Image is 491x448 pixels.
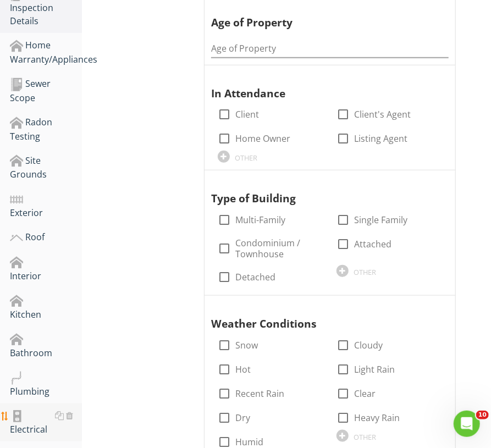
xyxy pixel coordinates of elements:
div: Electrical [10,409,82,436]
label: Heavy Rain [354,412,400,423]
div: Home Warranty/Appliances [10,38,82,66]
label: Single Family [354,214,407,225]
input: Age of Property [211,40,449,58]
div: Interior [10,256,82,283]
div: Kitchen [10,294,82,321]
label: Snow [235,340,258,351]
div: OTHER [354,433,376,441]
label: Light Rain [354,364,395,375]
div: OTHER [354,268,376,276]
div: Plumbing [10,370,82,398]
label: Condominium / Townhouse [235,237,323,259]
label: Hot [235,364,251,375]
div: Type of Building [211,175,437,207]
div: OTHER [235,153,257,162]
label: Attached [354,239,391,250]
iframe: Intercom live chat [454,411,480,437]
label: Clear [354,388,376,399]
label: Multi-Family [235,214,285,225]
label: Listing Agent [354,133,407,144]
label: Client [235,109,259,120]
label: Recent Rain [235,388,284,399]
label: Dry [235,412,250,423]
div: Exterior [10,192,82,219]
label: Humid [235,436,263,447]
label: Detached [235,272,275,283]
div: Bathroom [10,332,82,359]
span: 10 [476,411,489,419]
div: Site Grounds [10,154,82,181]
div: Sewer Scope [10,77,82,104]
label: Home Owner [235,133,290,144]
label: Client's Agent [354,109,411,120]
div: Radon Testing [10,115,82,143]
div: Weather Conditions [211,300,437,332]
label: Cloudy [354,340,383,351]
div: In Attendance [211,70,437,102]
div: Roof [10,230,82,245]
